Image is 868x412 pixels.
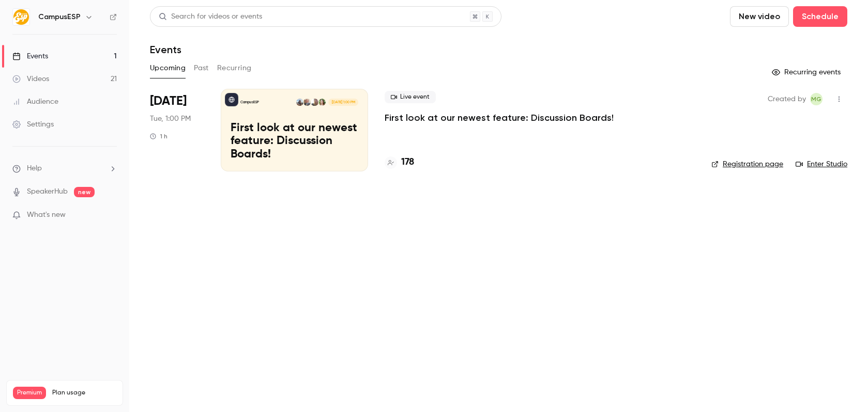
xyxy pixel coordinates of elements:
span: Tue, 1:00 PM [150,114,191,124]
a: Enter Studio [796,159,847,169]
span: MG [811,93,821,105]
img: Danielle Dreeszen [311,99,318,106]
h4: 178 [401,155,414,169]
div: Search for videos or events [159,11,262,22]
span: [DATE] [150,93,187,109]
p: First look at our newest feature: Discussion Boards! [231,122,358,162]
li: help-dropdown-opener [12,163,117,174]
button: Recurring [217,60,252,76]
a: First look at our newest feature: Discussion Boards! [385,112,614,124]
span: Help [27,163,42,174]
span: [DATE] 1:00 PM [328,99,358,106]
p: CampusESP [240,100,259,105]
button: Schedule [793,6,847,27]
div: Videos [12,74,49,84]
span: What's new [27,210,66,220]
span: Premium [13,387,46,399]
span: new [74,187,95,197]
span: Plan usage [52,389,116,397]
div: Events [12,51,48,61]
span: Melissa Greiner [810,93,823,105]
a: SpeakerHub [27,186,68,197]
div: Sep 16 Tue, 1:00 PM (America/New York) [150,89,204,171]
a: First look at our newest feature: Discussion Boards!CampusESPBrooke SterneckDanielle DreeszenGavi... [221,89,368,171]
h6: CampusESP [38,12,81,22]
a: 178 [385,155,414,169]
span: Created by [768,93,806,105]
img: Tiffany Zheng [296,99,303,106]
span: Live event [385,91,436,103]
div: 1 h [150,132,167,140]
h1: Events [150,43,181,56]
div: Settings [12,119,54,130]
a: Registration page [711,159,783,169]
img: Brooke Sterneck [318,99,326,106]
img: CampusESP [13,9,29,25]
div: Audience [12,97,58,107]
button: Upcoming [150,60,186,76]
img: Gavin Grivna [303,99,311,106]
button: New video [730,6,789,27]
button: Past [194,60,209,76]
button: Recurring events [767,64,847,81]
